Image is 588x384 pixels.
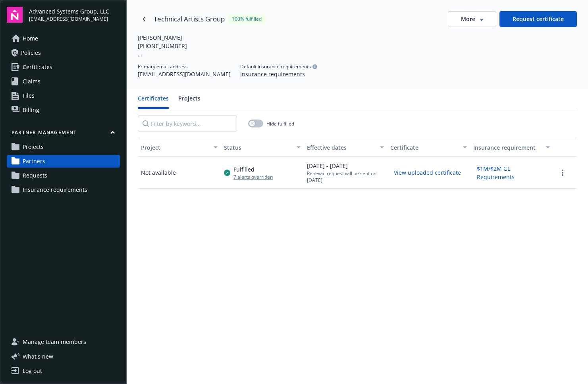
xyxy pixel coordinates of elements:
button: Advanced Systems Group, LLC[EMAIL_ADDRESS][DOMAIN_NAME] [29,7,120,23]
input: Filter by keyword... [138,116,237,131]
div: Log out [23,365,42,377]
button: $1M/$2M GL Requirements [473,162,550,183]
button: Projects [178,94,200,109]
a: Requests [7,169,120,182]
span: Manage team members [23,336,86,348]
div: Technical Artists Group [154,14,225,24]
button: Project [138,138,221,157]
div: Renewal request will be sent on [DATE] [307,170,384,183]
button: Effective dates [304,138,387,157]
a: Billing [7,104,120,116]
span: What ' s new [23,352,53,361]
div: Project [141,143,209,152]
span: Projects [23,141,44,153]
a: Files [7,89,120,102]
div: Fulfilled [233,165,273,174]
a: Home [7,32,120,45]
button: Insurance requirement [470,138,553,157]
a: more [558,168,567,178]
span: Partners [23,155,45,168]
button: Request certificate [499,11,577,27]
div: [EMAIL_ADDRESS][DOMAIN_NAME] [138,70,231,78]
a: Claims [7,75,120,88]
span: Advanced Systems Group, LLC [29,7,109,15]
span: [EMAIL_ADDRESS][DOMAIN_NAME] [29,15,109,23]
div: Certificate [390,143,458,152]
button: View uploaded certificate [390,166,465,179]
a: Policies [7,46,120,59]
a: Manage team members [7,336,120,348]
button: More [448,11,496,27]
div: [DATE] - [DATE] [307,162,384,183]
button: What's new [7,352,66,361]
span: Requests [23,169,47,182]
button: Partner management [7,129,120,139]
a: Projects [7,141,120,153]
span: Hide fulfilled [266,120,294,127]
a: Insurance requirements [7,183,120,196]
span: Policies [21,46,41,59]
span: Insurance requirements [23,183,87,196]
div: 100% fulfilled [228,14,266,24]
a: Partners [7,155,120,168]
span: More [461,15,475,23]
button: Insurance requirements [240,70,305,78]
span: Claims [23,75,40,88]
a: Certificates [7,61,120,73]
span: Files [23,89,35,102]
div: Effective dates [307,143,375,152]
img: navigator-logo.svg [7,7,23,23]
button: Status [221,138,304,157]
span: Billing [23,104,39,116]
span: Certificates [23,61,52,73]
div: Not available [141,168,176,177]
div: Insurance requirement [473,143,541,152]
div: 7 alerts overriden [233,174,273,180]
a: Navigate back [138,13,150,25]
button: Certificates [138,94,169,109]
div: [PERSON_NAME] [PHONE_NUMBER] Q360 Customer No: TAG002 [138,33,494,58]
button: Certificate [387,138,470,157]
div: Status [224,143,292,152]
div: Primary email address [138,63,231,70]
span: Home [23,32,38,45]
div: Default insurance requirements [240,63,317,70]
